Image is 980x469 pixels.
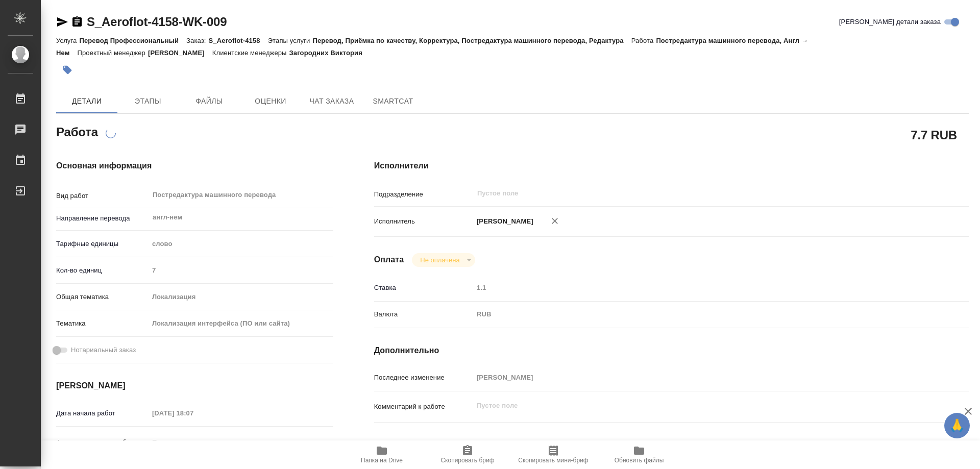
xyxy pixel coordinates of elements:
h2: 7.7 RUB [911,126,957,143]
p: Тематика [56,318,149,329]
p: Ставка [374,283,473,293]
p: Дата начала работ [56,408,149,418]
button: 🙏 [944,413,970,438]
p: Направление перевода [56,213,149,224]
p: Общая тематика [56,292,149,302]
span: Папка на Drive [361,457,403,464]
span: 🙏 [948,415,966,436]
span: SmartCat [369,95,418,108]
p: Перевод, Приёмка по качеству, Корректура, Постредактура машинного перевода, Редактура [312,37,631,44]
p: Загородних Виктория [289,49,370,57]
input: Пустое поле [149,406,238,421]
p: Этапы услуги [268,37,313,44]
div: Не оплачена [412,253,475,267]
button: Удалить исполнителя [544,210,566,232]
button: Скопировать бриф [425,440,510,469]
p: Комментарий к работе [374,402,473,412]
h4: Исполнители [374,160,969,172]
div: Локализация интерфейса (ПО или сайта) [149,315,333,332]
p: [PERSON_NAME] [473,216,533,227]
input: Пустое поле [473,280,919,295]
p: Валюта [374,309,473,319]
h4: [PERSON_NAME] [56,380,333,392]
button: Обновить файлы [596,440,682,469]
textarea: /Clients/Aeroflot/Orders/S_Aeroflot-4158/Translated/S_Aeroflot-4158-WK-009 [473,436,919,454]
span: Оценки [246,95,295,108]
span: Чат заказа [307,95,356,108]
p: Вид работ [56,191,149,201]
div: слово [149,235,333,253]
button: Папка на Drive [339,440,425,469]
p: Тарифные единицы [56,239,149,249]
input: Пустое поле [476,187,895,200]
p: Проектный менеджер [77,49,148,57]
span: Нотариальный заказ [71,345,136,355]
p: [PERSON_NAME] [148,49,212,57]
p: Работа [631,37,656,44]
div: RUB [473,306,919,323]
a: S_Aeroflot-4158-WK-009 [87,15,227,29]
input: Пустое поле [473,370,919,385]
button: Скопировать ссылку [71,16,83,28]
button: Скопировать ссылку для ЯМессенджера [56,16,68,28]
input: Пустое поле [149,263,333,278]
p: Последнее изменение [374,373,473,383]
p: Перевод Профессиональный [79,37,186,44]
span: Файлы [185,95,234,108]
h4: Основная информация [56,160,333,172]
p: Клиентские менеджеры [212,49,289,57]
p: Подразделение [374,189,473,200]
span: Этапы [124,95,173,108]
button: Добавить тэг [56,59,79,81]
h4: Дополнительно [374,344,969,357]
p: Услуга [56,37,79,44]
h4: Оплата [374,254,404,266]
button: Не оплачена [417,256,462,264]
h2: Работа [56,122,98,140]
span: Скопировать бриф [440,457,494,464]
div: Локализация [149,288,333,306]
span: Обновить файлы [615,457,664,464]
p: Кол-во единиц [56,265,149,276]
p: S_Aeroflot-4158 [209,37,268,44]
button: Скопировать мини-бриф [510,440,596,469]
p: Исполнитель [374,216,473,227]
p: Факт. дата начала работ [56,437,149,448]
span: [PERSON_NAME] детали заказа [839,17,941,27]
span: Детали [62,95,111,108]
input: Пустое поле [149,435,238,450]
span: Скопировать мини-бриф [518,457,588,464]
p: Заказ: [186,37,208,44]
